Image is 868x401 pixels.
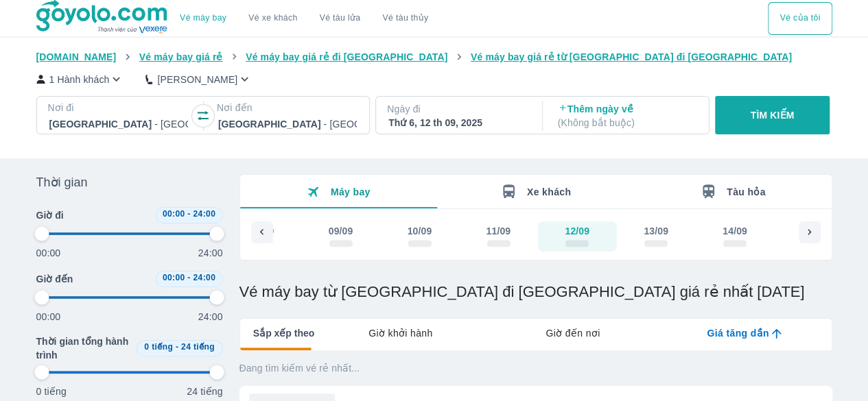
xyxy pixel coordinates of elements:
[727,186,766,197] span: Tàu hỏa
[169,2,439,35] div: choose transportation mode
[36,72,124,86] button: 1 Hành khách
[471,51,792,62] span: Vé máy bay giá rẻ từ [GEOGRAPHIC_DATA] đi [GEOGRAPHIC_DATA]
[187,385,222,398] p: 24 tiếng
[768,2,832,35] div: choose transportation mode
[387,102,528,116] p: Ngày đi
[768,2,832,35] button: Vé của tôi
[329,224,353,238] div: 09/09
[217,101,358,114] p: Nơi đến
[36,208,64,222] span: Giờ đi
[388,116,527,130] div: Thứ 6, 12 th 09, 2025
[36,310,61,324] p: 00:00
[198,310,223,324] p: 24:00
[565,224,589,238] div: 12/09
[193,209,215,219] span: 24:00
[36,335,131,362] span: Thời gian tổng hành trình
[198,246,223,260] p: 24:00
[723,224,747,238] div: 14/09
[314,319,831,348] div: lab API tabs example
[36,272,73,286] span: Giờ đến
[176,342,178,352] span: -
[408,224,432,238] div: 10/09
[368,326,432,340] span: Giờ khởi hành
[36,51,117,62] span: [DOMAIN_NAME]
[48,101,189,114] p: Nơi đi
[181,342,215,352] span: 24 tiếng
[187,209,190,219] span: -
[145,72,252,86] button: [PERSON_NAME]
[253,326,315,340] span: Sắp xếp theo
[371,2,439,35] button: Vé tàu thủy
[239,361,832,375] p: Đang tìm kiếm vé rẻ nhất...
[558,116,696,130] p: ( Không bắt buộc )
[250,224,274,238] div: 08/09
[163,273,185,282] span: 00:00
[49,73,110,86] p: 1 Hành khách
[546,326,600,340] span: Giờ đến nơi
[527,186,571,197] span: Xe khách
[36,246,61,260] p: 00:00
[248,13,297,23] a: Vé xe khách
[193,273,215,282] span: 24:00
[486,224,511,238] div: 11/09
[36,385,67,398] p: 0 tiếng
[239,282,832,302] h1: Vé máy bay từ [GEOGRAPHIC_DATA] đi [GEOGRAPHIC_DATA] giá rẻ nhất [DATE]
[644,224,668,238] div: 13/09
[144,342,173,352] span: 0 tiếng
[558,102,696,130] p: Thêm ngày về
[309,2,372,35] a: Vé tàu lửa
[139,51,223,62] span: Vé máy bay giá rẻ
[163,209,185,219] span: 00:00
[246,51,447,62] span: Vé máy bay giá rẻ đi [GEOGRAPHIC_DATA]
[180,13,226,23] a: Vé máy bay
[751,108,795,122] p: TÌM KIẾM
[331,186,371,197] span: Máy bay
[157,73,237,86] p: [PERSON_NAME]
[715,96,830,134] button: TÌM KIẾM
[187,273,190,282] span: -
[36,174,88,191] span: Thời gian
[707,326,769,340] span: Giá tăng dần
[36,50,832,64] nav: breadcrumb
